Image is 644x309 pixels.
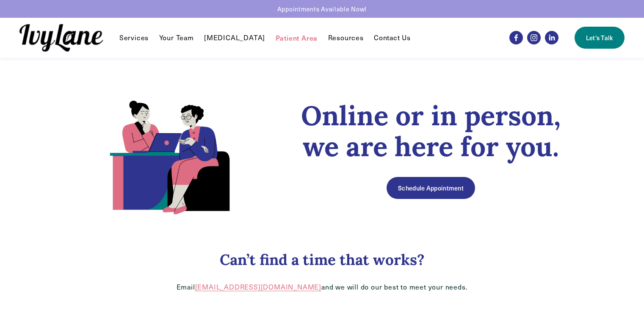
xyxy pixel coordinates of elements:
h1: Online or in person, we are here for you. [286,100,576,162]
a: Contact Us [374,33,411,43]
a: Let's Talk [575,27,625,49]
a: Patient Area [276,33,318,43]
a: LinkedIn [545,31,558,44]
a: [MEDICAL_DATA] [204,33,265,43]
a: Schedule Appointment [387,177,475,199]
a: Instagram [527,31,541,44]
h3: Can’t find a time that works? [68,251,576,269]
img: Ivy Lane Counseling &mdash; Therapy that works for you [19,24,103,52]
p: Email and we will do our best to meet your needs. [68,283,576,292]
span: Resources [328,33,364,42]
a: Your Team [159,33,194,43]
a: folder dropdown [328,33,364,43]
a: [EMAIL_ADDRESS][DOMAIN_NAME] [195,282,321,291]
a: Facebook [509,31,523,44]
span: Services [119,33,149,42]
a: folder dropdown [119,33,149,43]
